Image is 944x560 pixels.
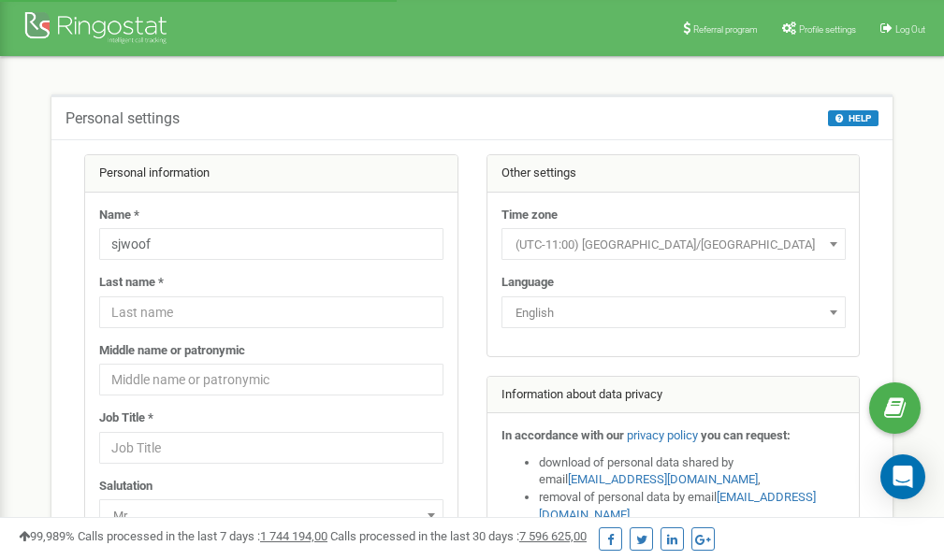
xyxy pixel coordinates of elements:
span: Mr. [106,503,437,529]
span: 99,989% [19,529,75,543]
div: Information about data privacy [487,377,860,414]
span: Profile settings [799,24,856,35]
a: privacy policy [627,428,698,442]
label: Middle name or patronymic [99,342,245,360]
strong: In accordance with our [501,428,624,442]
button: HELP [828,110,879,126]
label: Last name * [99,274,164,292]
label: Salutation [99,478,152,495]
a: [EMAIL_ADDRESS][DOMAIN_NAME] [568,472,758,486]
strong: you can request: [701,428,791,442]
div: Open Intercom Messenger [880,454,925,499]
input: Last name [99,296,443,328]
span: English [501,296,846,328]
input: Job Title [99,432,443,464]
u: 7 596 625,00 [519,529,587,543]
input: Middle name or patronymic [99,364,443,395]
span: Log Out [895,24,925,35]
span: (UTC-11:00) Pacific/Midway [508,232,839,258]
div: Other settings [487,155,860,193]
h5: Personal settings [65,110,180,127]
label: Time zone [501,207,558,224]
input: Name [99,228,443,260]
label: Name * [99,207,139,224]
label: Language [501,274,554,292]
span: (UTC-11:00) Pacific/Midway [501,228,846,260]
span: Mr. [99,499,443,531]
span: English [508,300,839,326]
li: removal of personal data by email , [539,489,846,524]
span: Calls processed in the last 30 days : [330,529,587,543]
span: Referral program [693,24,758,35]
div: Personal information [85,155,457,193]
u: 1 744 194,00 [260,529,327,543]
li: download of personal data shared by email , [539,454,846,489]
span: Calls processed in the last 7 days : [78,529,327,543]
label: Job Title * [99,409,153,427]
